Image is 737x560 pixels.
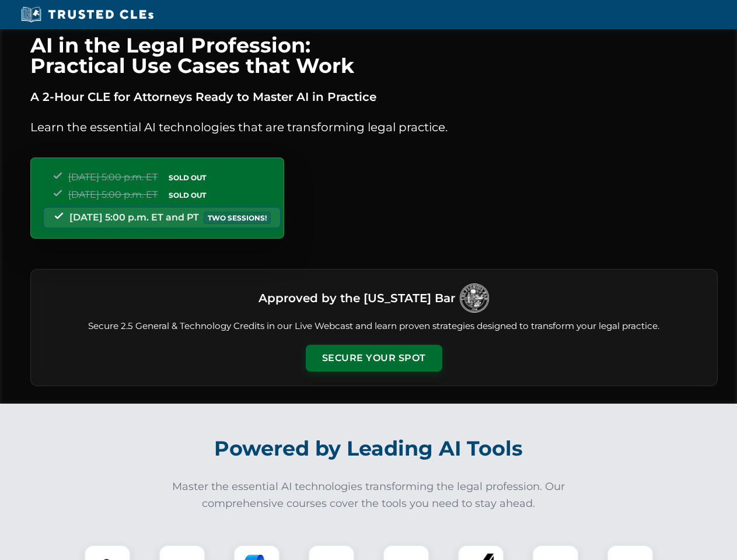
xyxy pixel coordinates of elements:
span: SOLD OUT [165,189,210,201]
span: SOLD OUT [165,171,210,184]
h3: Approved by the [US_STATE] Bar [259,288,455,309]
button: Secure Your Spot [306,345,442,372]
p: Learn the essential AI technologies that are transforming legal practice. [30,118,718,136]
p: Secure 2.5 General & Technology Credits in our Live Webcast and learn proven strategies designed ... [45,320,703,333]
span: [DATE] 5:00 p.m. ET [68,171,158,183]
span: [DATE] 5:00 p.m. ET [68,189,158,200]
img: Logo [460,283,489,313]
h2: Powered by Leading AI Tools [46,428,692,469]
h1: AI in the Legal Profession: Practical Use Cases that Work [30,35,718,76]
p: A 2-Hour CLE for Attorneys Ready to Master AI in Practice [30,87,718,106]
img: Trusted CLEs [18,6,157,23]
p: Master the essential AI technologies transforming the legal profession. Our comprehensive courses... [165,478,573,512]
